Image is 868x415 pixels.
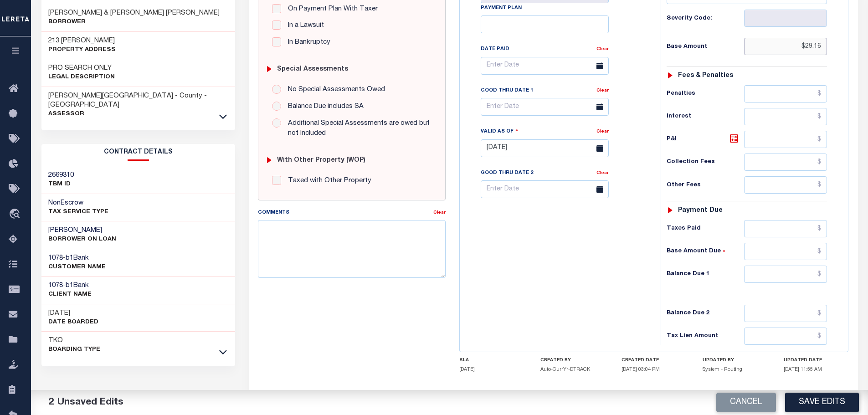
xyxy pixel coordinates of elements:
[41,144,236,161] h2: CONTRACT details
[48,254,106,263] h3: -
[716,393,776,412] button: Cancel
[784,358,848,363] h4: UPDATED DATE
[481,87,533,95] label: Good Thru Date 1
[48,46,116,55] p: Property Address
[48,208,108,217] p: Tax Service Type
[703,367,767,373] h5: System - Routing
[283,118,431,139] label: Additional Special Assessments are owed but not Included
[9,209,23,220] i: travel_explore
[703,358,767,363] h4: UPDATED BY
[744,220,827,237] input: $
[66,282,89,289] span: b1Bank
[744,176,827,194] input: $
[481,139,609,157] input: Enter Date
[277,157,365,164] h6: with Other Property (WOP)
[48,180,74,189] p: TBM ID
[283,37,330,48] label: In Bankruptcy
[48,336,100,345] h3: TKO
[481,5,522,12] label: Payment Plan
[744,38,827,55] input: $
[48,18,220,27] p: Borrower
[481,180,609,198] input: Enter Date
[48,226,116,235] h3: [PERSON_NAME]
[283,85,385,95] label: No Special Assessments Owed
[744,131,827,148] input: $
[48,318,98,327] p: Date Boarded
[481,169,533,177] label: Good Thru Date 2
[481,57,609,75] input: Enter Date
[459,358,524,363] h4: SLA
[744,85,827,102] input: $
[744,328,827,345] input: $
[667,159,744,166] h6: Collection Fees
[667,133,744,146] h6: P&I
[744,305,827,322] input: $
[744,108,827,125] input: $
[48,255,63,261] span: 1078
[621,367,686,373] h5: [DATE] 03:04 PM
[48,73,115,82] p: Legal Description
[481,46,509,53] label: Date Paid
[48,92,229,110] h3: [PERSON_NAME][GEOGRAPHIC_DATA] - County - [GEOGRAPHIC_DATA]
[744,266,827,283] input: $
[433,210,446,215] a: Clear
[57,398,123,407] span: Unsaved Edits
[784,367,848,373] h5: [DATE] 11:55 AM
[621,358,686,363] h4: CREATED DATE
[48,290,92,299] p: CLIENT Name
[48,263,106,272] p: CUSTOMER Name
[48,9,220,18] h3: [PERSON_NAME] & [PERSON_NAME] [PERSON_NAME]
[48,110,229,119] p: Assessor
[785,393,859,412] button: Save Edits
[540,358,605,363] h4: CREATED BY
[667,333,744,340] h6: Tax Lien Amount
[744,243,827,260] input: $
[48,345,100,354] p: Boarding Type
[283,176,371,186] label: Taxed with Other Property
[283,102,364,112] label: Balance Due includes SA
[48,36,116,46] h3: 213 [PERSON_NAME]
[66,255,89,261] span: b1Bank
[596,88,609,93] a: Clear
[48,309,98,318] h3: [DATE]
[596,171,609,175] a: Clear
[667,182,744,189] h6: Other Fees
[48,171,74,180] h3: 2669310
[48,235,116,244] p: BORROWER ON LOAN
[667,43,744,51] h6: Base Amount
[667,90,744,97] h6: Penalties
[678,72,733,80] h6: Fees & Penalties
[596,129,609,134] a: Clear
[48,398,54,407] span: 2
[667,310,744,317] h6: Balance Due 2
[540,367,605,373] h5: Auto-CurrYr-DTRACK
[459,367,475,372] span: [DATE]
[283,20,324,31] label: In a Lawsuit
[667,15,744,22] h6: Severity Code:
[667,271,744,278] h6: Balance Due 1
[667,113,744,120] h6: Interest
[744,154,827,171] input: $
[48,281,92,290] h3: -
[277,66,348,73] h6: Special Assessments
[678,207,723,215] h6: Payment due
[596,47,609,51] a: Clear
[48,282,63,289] span: 1078
[48,64,115,73] h3: PRO SEARCH ONLY
[481,127,518,136] label: Valid as Of
[667,225,744,232] h6: Taxes Paid
[258,209,289,217] label: Comments
[481,98,609,116] input: Enter Date
[667,248,744,255] h6: Base Amount Due
[283,4,378,15] label: On Payment Plan With Taxer
[48,199,108,208] h3: NonEscrow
